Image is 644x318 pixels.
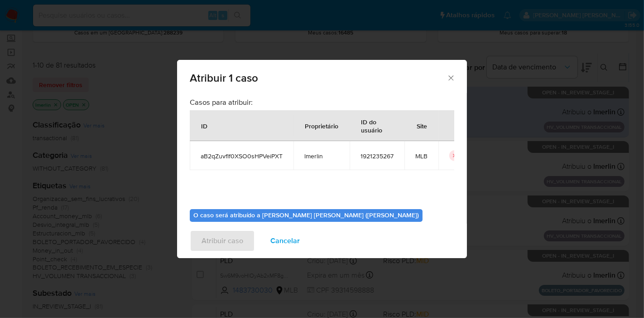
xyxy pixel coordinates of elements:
button: Cancelar [259,230,312,252]
button: Fechar a janela [447,73,455,82]
span: Atribuir 1 caso [190,73,447,83]
div: ID [190,115,218,137]
div: Proprietário [294,115,349,137]
div: Site [406,115,438,137]
span: aB2qZuvflf0XSO0sHPVeiPXT [201,152,283,160]
h3: Casos para atribuir: [190,98,454,107]
span: lmerlin [304,152,339,160]
div: assign-modal [177,60,467,258]
b: O caso será atribuído a [PERSON_NAME] [PERSON_NAME] ([PERSON_NAME]) [193,210,419,220]
span: MLB [415,152,428,160]
span: Cancelar [270,231,300,251]
div: ID do usuário [350,111,404,141]
span: 1921235267 [360,152,394,160]
button: icon-button [449,150,460,161]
